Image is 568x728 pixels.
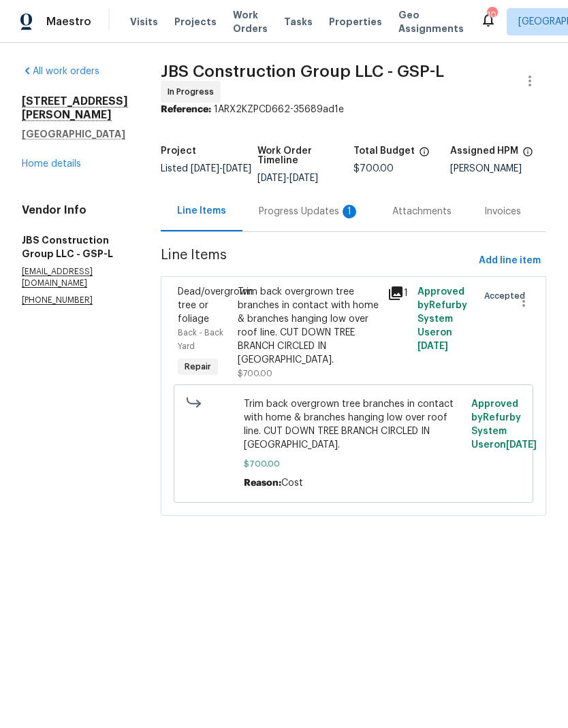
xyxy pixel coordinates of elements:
span: Trim back overgrown tree branches in contact with home & branches hanging low over roof line. CUT... [244,397,464,452]
div: 10 [487,8,496,22]
span: - [257,173,318,183]
span: In Progress [168,85,219,99]
span: Visits [130,15,158,29]
h5: JBS Construction Group LLC - GSP-L [22,233,128,261]
span: [DATE] [289,173,318,183]
span: Approved by Refurby System User on [417,287,467,351]
span: [DATE] [191,164,219,173]
span: Repair [179,360,217,374]
span: Approved by Refurby System User on [471,399,537,450]
span: Properties [329,15,382,29]
div: Line Items [177,204,226,218]
span: The total cost of line items that have been proposed by Opendoor. This sum includes line items th... [419,146,430,164]
span: Maestro [46,15,91,29]
a: Home details [22,159,81,169]
span: [DATE] [223,164,251,173]
span: [DATE] [257,173,286,183]
div: 1 [343,205,356,218]
span: The hpm assigned to this work order. [522,146,533,164]
span: $700.00 [238,369,272,378]
span: $700.00 [244,457,464,471]
div: Invoices [484,205,521,218]
h5: Total Budget [353,146,415,156]
h5: Project [161,146,196,156]
span: $700.00 [353,164,394,173]
div: [PERSON_NAME] [450,164,547,173]
span: Line Items [161,248,473,274]
span: Dead/overgrown tree or foliage [178,287,253,324]
span: Add line item [479,252,541,269]
span: [DATE] [417,342,448,351]
div: 1ARX2KZPCD662-35689ad1e [161,103,546,116]
span: Geo Assignments [398,8,464,35]
h5: Work Order Timeline [257,146,354,165]
div: 1 [388,285,409,301]
div: Trim back overgrown tree branches in contact with home & branches hanging low over roof line. CUT... [238,285,379,367]
span: Cost [281,478,303,488]
span: Reason: [244,478,281,488]
span: Work Orders [233,8,268,35]
b: Reference: [161,105,211,114]
span: [DATE] [506,440,537,450]
span: Accepted [484,289,531,303]
span: Back - Back Yard [178,329,223,350]
h4: Vendor Info [22,203,128,217]
span: Tasks [284,17,313,27]
span: Projects [174,15,217,29]
h5: Assigned HPM [450,146,518,156]
span: JBS Construction Group LLC - GSP-L [161,63,444,80]
span: Listed [161,164,251,173]
span: - [191,164,251,173]
div: Progress Updates [259,205,360,218]
div: Attachments [392,205,452,218]
button: Add line item [473,248,546,274]
a: All work orders [22,67,99,76]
